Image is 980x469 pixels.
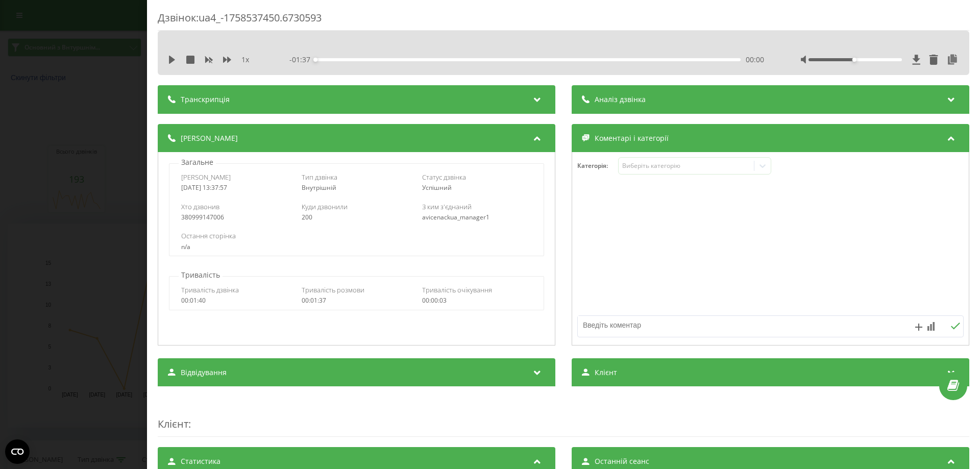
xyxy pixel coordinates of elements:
div: 00:01:40 [181,297,291,304]
span: З ким з'єднаний [422,202,472,211]
span: 00:00 [746,55,764,65]
p: Загальне [179,157,216,167]
div: n/a [181,243,531,251]
span: Успішний [422,183,452,192]
div: 200 [302,214,411,221]
span: Тип дзвінка [302,172,337,182]
span: [PERSON_NAME] [181,133,238,143]
span: Хто дзвонив [181,202,219,211]
span: Коментарі і категорії [595,133,669,143]
span: Останній сеанс [595,456,649,466]
div: Accessibility label [852,58,856,62]
span: Транскрипція [181,94,230,105]
span: Внутрішній [302,183,336,192]
span: Клієнт [158,417,188,431]
div: : [158,397,969,437]
h4: Категорія : [577,162,618,169]
span: Клієнт [595,367,617,378]
p: Тривалість [179,270,223,280]
span: Тривалість дзвінка [181,285,239,294]
span: Куди дзвонили [302,202,348,211]
div: 380999147006 [181,214,291,221]
span: Статус дзвінка [422,172,466,182]
span: Відвідування [181,367,227,378]
div: Accessibility label [313,58,317,62]
div: Виберіть категорію [622,162,750,170]
span: Тривалість розмови [302,285,364,294]
span: Аналіз дзвінка [595,94,646,105]
div: 00:01:37 [302,297,411,304]
div: 00:00:03 [422,297,532,304]
span: 1 x [241,55,249,65]
span: Остання сторінка [181,231,236,240]
span: Тривалість очікування [422,285,492,294]
span: Статистика [181,456,220,466]
div: avicenackua_manager1 [422,214,532,221]
span: - 01:37 [289,55,315,65]
div: [DATE] 13:37:57 [181,184,291,191]
div: Дзвінок : ua4_-1758537450.6730593 [158,11,969,31]
span: [PERSON_NAME] [181,172,231,182]
button: Open CMP widget [5,439,30,464]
